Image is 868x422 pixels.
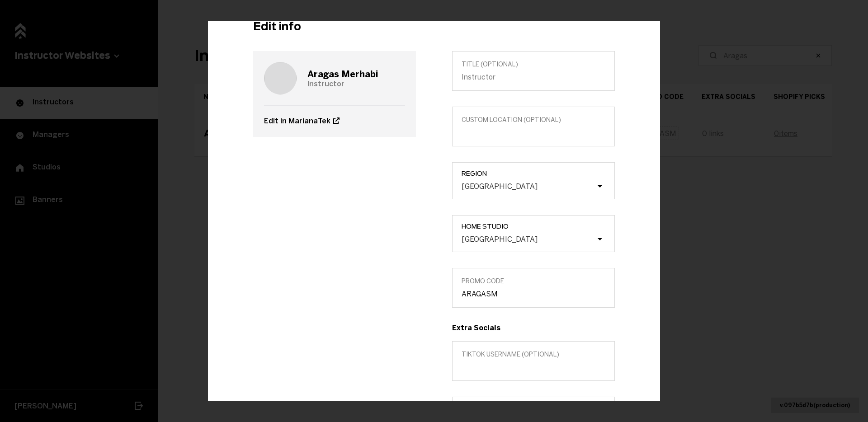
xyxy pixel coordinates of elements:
div: [GEOGRAPHIC_DATA] [462,234,538,243]
input: Title (optional) [462,73,605,81]
span: Title (optional) [462,61,605,68]
span: TikTok username (optional) [462,351,605,358]
a: Edit in MarianaTek [264,105,405,137]
span: Promo Code [462,277,605,285]
span: Custom location (Optional) [462,116,605,124]
h2: Edit info [253,20,615,33]
h3: Aragas Merhabi [307,68,378,79]
h3: Extra Socials [452,324,615,332]
input: TikTok username (optional) [462,363,605,371]
div: [GEOGRAPHIC_DATA] [462,182,538,190]
span: Home Studio [462,223,614,230]
div: Example Modal [208,21,660,401]
input: Promo Code [462,290,605,298]
p: Instructor [307,79,378,88]
span: Region [462,170,614,177]
input: Custom location (Optional) [462,128,605,137]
